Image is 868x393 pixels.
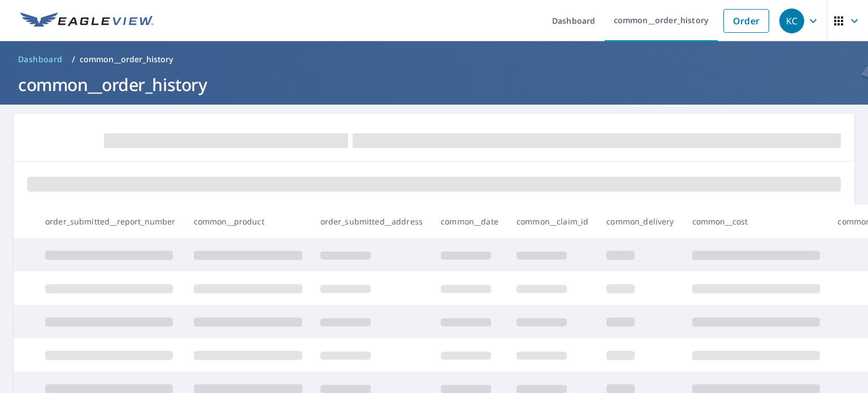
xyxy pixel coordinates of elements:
nav: breadcrumb [14,50,854,68]
th: order_submitted__address [311,205,432,238]
h1: common__order_history [14,73,854,96]
a: Dashboard [14,50,67,68]
th: common_delivery [597,205,683,238]
th: common__cost [683,205,829,238]
th: common__date [432,205,507,238]
th: common__claim_id [507,205,597,238]
img: EV Logo [20,12,154,29]
div: KC [779,8,804,33]
a: Order [723,9,769,33]
th: common__product [185,205,311,238]
span: Dashboard [18,54,63,65]
th: order_submitted__report_number [36,205,185,238]
p: common__order_history [80,54,173,65]
li: / [72,53,75,66]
